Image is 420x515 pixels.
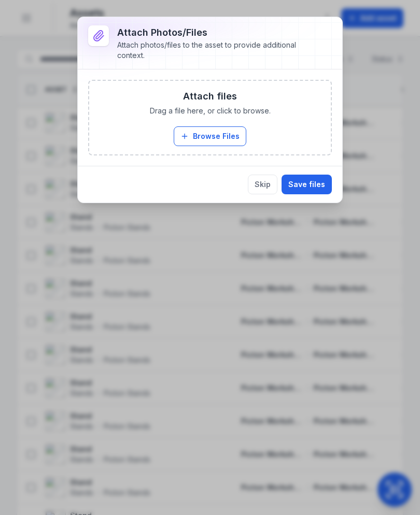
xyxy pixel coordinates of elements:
[248,175,277,194] button: Skip
[174,126,246,146] button: Browse Files
[282,175,332,194] button: Save files
[117,40,315,61] div: Attach photos/files to the asset to provide additional context.
[150,106,271,116] span: Drag a file here, or click to browse.
[183,89,237,104] h3: Attach files
[117,25,315,40] h3: Attach photos/files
